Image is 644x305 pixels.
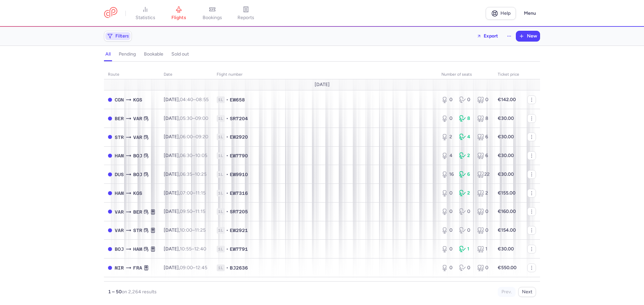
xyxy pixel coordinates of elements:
span: [DATE], [164,209,205,214]
div: 2 [459,190,472,197]
div: 0 [441,227,454,234]
span: 1L [217,190,225,197]
time: 10:05 [195,153,207,158]
span: 1L [217,134,225,140]
span: • [226,190,228,197]
strong: €30.00 [498,171,514,177]
div: 0 [459,264,472,271]
span: KGS [133,96,142,103]
span: 1L [217,227,225,234]
span: VAR [133,134,142,141]
span: statistics [136,15,155,21]
div: 0 [459,208,472,215]
button: Menu [520,7,540,20]
span: reports [237,15,254,21]
a: flights [162,6,196,21]
span: STR [115,134,124,141]
span: EW7791 [230,246,248,252]
span: – [180,190,206,196]
span: • [226,208,228,215]
span: [DATE], [164,97,209,102]
a: bookings [196,6,229,21]
span: 1L [217,246,225,252]
th: date [160,70,213,80]
div: 8 [459,115,472,122]
a: Help [486,7,516,20]
h4: sold out [171,51,189,57]
strong: €142.00 [498,97,516,102]
span: – [180,116,208,121]
span: Help [500,11,511,16]
span: [DATE] [315,82,330,87]
span: Filters [115,33,129,39]
button: Filters [104,31,131,41]
div: 1 [459,246,472,252]
time: 08:55 [196,97,209,102]
span: • [226,134,228,140]
th: Ticket price [494,70,523,80]
div: 22 [477,171,490,178]
div: 0 [477,264,490,271]
span: BER [133,208,142,216]
div: 4 [441,152,454,159]
time: 12:45 [196,265,207,271]
span: KGS [133,189,142,197]
span: [DATE], [164,153,207,158]
time: 09:50 [180,209,193,214]
span: [DATE], [164,265,207,271]
time: 04:40 [180,97,193,102]
th: route [104,70,160,80]
strong: €550.00 [498,265,517,271]
strong: €30.00 [498,153,514,158]
span: [DATE], [164,134,208,140]
strong: €30.00 [498,246,514,252]
span: [DATE], [164,246,206,252]
div: 0 [441,246,454,252]
button: Export [472,31,502,42]
span: EW658 [230,96,245,103]
span: VAR [133,115,142,122]
time: 11:25 [195,227,206,233]
time: 12:40 [194,246,206,252]
time: 07:00 [180,190,193,196]
div: 0 [459,96,472,103]
span: DUS [115,171,124,178]
strong: 1 – 50 [108,289,122,295]
time: 10:00 [180,227,192,233]
span: • [226,152,228,159]
span: BOJ [115,245,124,253]
div: 6 [477,152,490,159]
span: BOJ [133,171,142,178]
span: EW2921 [230,227,248,234]
div: 0 [441,115,454,122]
time: 11:15 [195,209,205,214]
span: EW7790 [230,152,248,159]
time: 10:55 [180,246,192,252]
div: 1 [477,246,490,252]
div: 0 [441,264,454,271]
span: [DATE], [164,227,206,233]
h4: all [105,51,111,57]
span: – [180,246,206,252]
strong: €160.00 [498,209,516,214]
time: 06:35 [180,171,192,177]
a: statistics [128,6,162,21]
span: VAR [115,208,124,216]
span: 1L [217,208,225,215]
span: flights [171,15,186,21]
span: – [180,153,207,158]
span: 1L [217,264,225,271]
strong: €30.00 [498,134,514,140]
span: • [226,227,228,234]
div: 6 [459,171,472,178]
span: • [226,171,228,178]
span: SR7205 [230,208,248,215]
span: • [226,264,228,271]
span: – [180,265,207,271]
span: 1L [217,152,225,159]
strong: €30.00 [498,116,514,121]
button: New [516,31,540,41]
div: 0 [441,208,454,215]
div: 6 [477,134,490,140]
span: SR7204 [230,115,248,122]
